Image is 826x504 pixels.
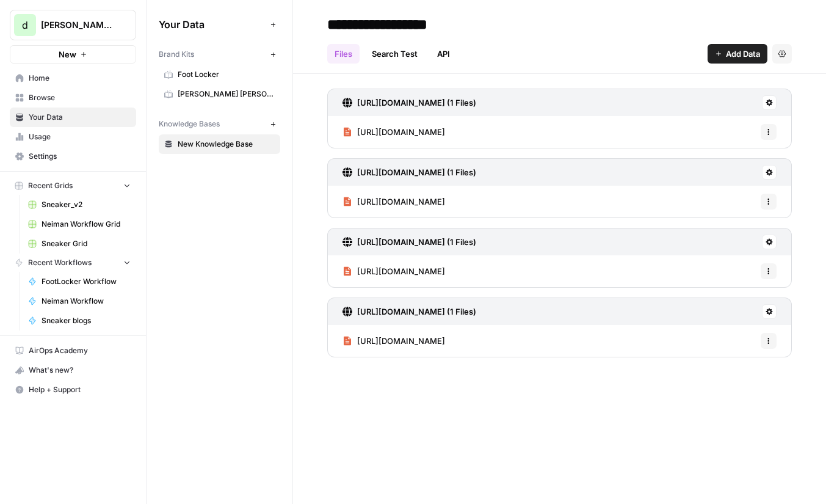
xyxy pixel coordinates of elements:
[178,139,275,150] span: New Knowledge Base
[357,236,476,248] h3: [URL][DOMAIN_NAME] (1 Files)
[22,18,28,32] span: d
[159,134,280,154] a: New Knowledge Base
[23,234,136,254] a: Sneaker Grid
[357,97,476,109] h3: [URL][DOMAIN_NAME] (1 Files)
[29,345,131,356] span: AirOps Academy
[42,315,131,326] span: Sneaker blogs
[178,69,275,80] span: Foot Locker
[23,291,136,311] a: Neiman Workflow
[708,44,767,64] button: Add Data
[159,84,280,104] a: [PERSON_NAME] [PERSON_NAME]
[29,151,131,162] span: Settings
[10,108,136,127] a: Your Data
[10,147,136,166] a: Settings
[10,341,136,360] a: AirOps Academy
[23,214,136,234] a: Neiman Workflow Grid
[28,180,73,191] span: Recent Grids
[42,238,131,249] span: Sneaker Grid
[10,68,136,88] a: Home
[23,311,136,331] a: Sneaker blogs
[342,186,445,217] a: [URL][DOMAIN_NAME]
[59,48,76,60] span: New
[10,45,136,64] button: New
[726,48,760,60] span: Add Data
[10,254,136,272] button: Recent Workflows
[28,257,92,268] span: Recent Workflows
[342,116,445,148] a: [URL][DOMAIN_NAME]
[29,92,131,103] span: Browse
[10,177,136,195] button: Recent Grids
[159,119,220,130] span: Knowledge Bases
[29,112,131,123] span: Your Data
[357,195,445,208] span: [URL][DOMAIN_NAME]
[29,384,131,395] span: Help + Support
[10,361,136,379] div: What's new?
[364,44,425,64] a: Search Test
[357,265,445,277] span: [URL][DOMAIN_NAME]
[23,272,136,291] a: FootLocker Workflow
[29,73,131,84] span: Home
[342,255,445,287] a: [URL][DOMAIN_NAME]
[159,65,280,84] a: Foot Locker
[430,44,457,64] a: API
[342,325,445,357] a: [URL][DOMAIN_NAME]
[327,44,360,64] a: Files
[357,166,476,178] h3: [URL][DOMAIN_NAME] (1 Files)
[357,335,445,347] span: [URL][DOMAIN_NAME]
[23,195,136,214] a: Sneaker_v2
[42,219,131,230] span: Neiman Workflow Grid
[42,199,131,210] span: Sneaker_v2
[357,126,445,138] span: [URL][DOMAIN_NAME]
[159,17,266,32] span: Your Data
[342,89,476,116] a: [URL][DOMAIN_NAME] (1 Files)
[10,360,136,380] button: What's new?
[42,296,131,307] span: Neiman Workflow
[10,88,136,108] a: Browse
[357,305,476,318] h3: [URL][DOMAIN_NAME] (1 Files)
[342,159,476,186] a: [URL][DOMAIN_NAME] (1 Files)
[41,19,115,31] span: [PERSON_NAME]-testing-0
[10,10,136,40] button: Workspace: dmitriy-testing-0
[42,276,131,287] span: FootLocker Workflow
[29,131,131,142] span: Usage
[10,380,136,400] button: Help + Support
[342,228,476,255] a: [URL][DOMAIN_NAME] (1 Files)
[342,298,476,325] a: [URL][DOMAIN_NAME] (1 Files)
[159,49,194,60] span: Brand Kits
[10,127,136,147] a: Usage
[178,89,275,100] span: [PERSON_NAME] [PERSON_NAME]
